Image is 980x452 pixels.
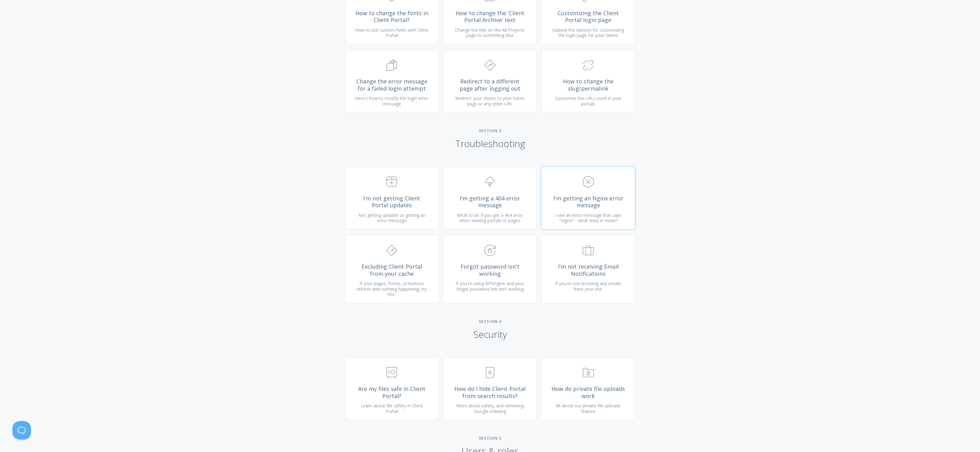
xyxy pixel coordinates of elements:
[345,50,439,113] a: Change the error message for a failed login attempt Here's how to modify the login error message
[355,385,429,399] span: Are my files safe in Client Portal?
[541,235,635,303] a: I'm not receiving Email Notifications If you're not receiving any emails from your site.
[455,27,525,38] span: Change the title on the All Projects page to something else
[555,95,621,107] span: Customise the URLs used in your portals
[355,10,429,24] span: How to change the fonts in Client Portal?
[541,167,635,229] a: I'm getting an Nginx error message I see an error message that says "Nginx" - what does it mean?
[456,280,524,292] span: If you're using WPEngine and your forgot password link isn't working
[551,195,625,209] span: I'm getting an Nginx error message
[355,95,428,107] span: Here's how to modify the login error message
[555,212,621,224] span: I see an error message that says "Nginx" - what does it mean?
[555,280,621,292] span: If you're not receiving any emails from your site.
[551,10,625,24] span: Customizing the Client Portal login page
[453,263,527,277] span: Forgot password isn't working
[443,357,537,420] a: How do I hide Client Portal from search results? More about safety, and removing Google indexing
[453,78,527,92] span: Redirect to a different page after logging out
[443,235,537,303] a: Forgot password isn't working If you're using WPEngine and your forgot password link isn't working
[551,263,625,277] span: I'm not receiving Email Notifications
[355,27,429,38] span: How to use custom fonts with Client Portal
[453,10,527,24] span: How to change the 'Client Portal Archive' text
[355,78,429,92] span: Change the error message for a failed login attempt
[345,357,439,420] a: Are my files safe in Client Portal? Learn about file safety in Client Portal
[12,421,31,440] iframe: Toggle Customer Support
[551,385,625,399] span: How do private file uploads work
[345,235,439,303] a: Excluding Client Portal from your cache If your pages, forms, or buttons refresh with nothing hap...
[453,195,527,209] span: I'm getting a 404 error message
[443,167,537,229] a: I'm getting a 404 error message What to do if you get a 404 error when viewing portals or pages
[361,403,423,414] span: Learn about file safety in Client Portal
[443,50,537,113] a: Redirect to a different page after logging out Redirect your clients to your home page or any oth...
[457,212,523,224] span: What to do if you get a 404 error when viewing portals or pages
[556,403,621,414] span: All about our private file uploads feature
[355,195,429,209] span: I’m not getting Client Portal updates
[551,78,625,92] span: How to change the slug/permalink
[456,403,524,414] span: More about safety, and removing Google indexing
[453,385,527,399] span: How do I hide Client Portal from search results?
[345,167,439,229] a: I’m not getting Client Portal updates Not getting updates or getting an error message
[541,50,635,113] a: How to change the slug/permalink Customise the URLs used in your portals
[358,212,425,224] span: Not getting updates or getting an error message
[541,357,635,420] a: How do private file uploads work All about our private file uploads feature
[552,27,624,38] span: Explore the options for customizing the login page for your clients
[355,263,429,277] span: Excluding Client Portal from your cache
[357,280,427,297] span: If your pages, forms, or buttons refresh with nothing happening, try this.
[455,95,525,107] span: Redirect your clients to your home page or any other URL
